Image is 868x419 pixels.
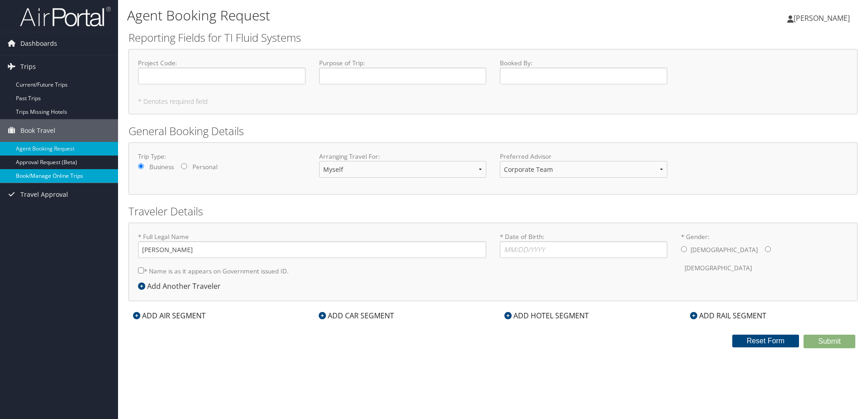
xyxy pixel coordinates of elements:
[128,310,210,321] div: ADD AIR SEGMENT
[138,98,848,105] h5: * Denotes required field
[128,204,858,219] h2: Traveler Details
[20,55,36,78] span: Trips
[127,6,615,25] h1: Agent Booking Request
[20,6,111,27] img: airportal-logo.png
[690,241,758,258] label: [DEMOGRAPHIC_DATA]
[804,335,855,348] button: Submit
[128,30,858,45] h2: Reporting Fields for TI Fluid Systems
[681,246,687,252] input: * Gender:[DEMOGRAPHIC_DATA][DEMOGRAPHIC_DATA]
[685,259,752,277] label: [DEMOGRAPHIC_DATA]
[500,152,667,161] label: Preferred Advisor
[20,119,55,142] span: Book Travel
[314,310,399,321] div: ADD CAR SEGMENT
[681,232,848,277] label: * Gender:
[765,246,771,252] input: * Gender:[DEMOGRAPHIC_DATA][DEMOGRAPHIC_DATA]
[500,58,667,84] label: Booked By :
[138,152,306,161] label: Trip Type:
[500,232,667,258] label: * Date of Birth:
[138,263,289,279] label: * Name is as it appears on Government issued ID.
[138,241,486,258] input: * Full Legal Name
[500,68,667,84] input: Booked By:
[138,58,306,84] label: Project Code :
[20,183,68,206] span: Travel Approval
[138,68,306,84] input: Project Code:
[138,281,225,292] div: Add Another Traveler
[686,310,771,321] div: ADD RAIL SEGMENT
[138,268,144,273] input: * Name is as it appears on Government issued ID.
[128,123,858,139] h2: General Booking Details
[500,310,593,321] div: ADD HOTEL SEGMENT
[319,58,487,84] label: Purpose of Trip :
[794,13,850,23] span: [PERSON_NAME]
[20,32,57,55] span: Dashboards
[319,68,487,84] input: Purpose of Trip:
[787,5,859,32] a: [PERSON_NAME]
[149,162,174,171] label: Business
[192,162,217,171] label: Personal
[500,241,667,258] input: * Date of Birth:
[138,232,486,258] label: * Full Legal Name
[319,152,487,161] label: Arranging Travel For:
[732,335,799,347] button: Reset Form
